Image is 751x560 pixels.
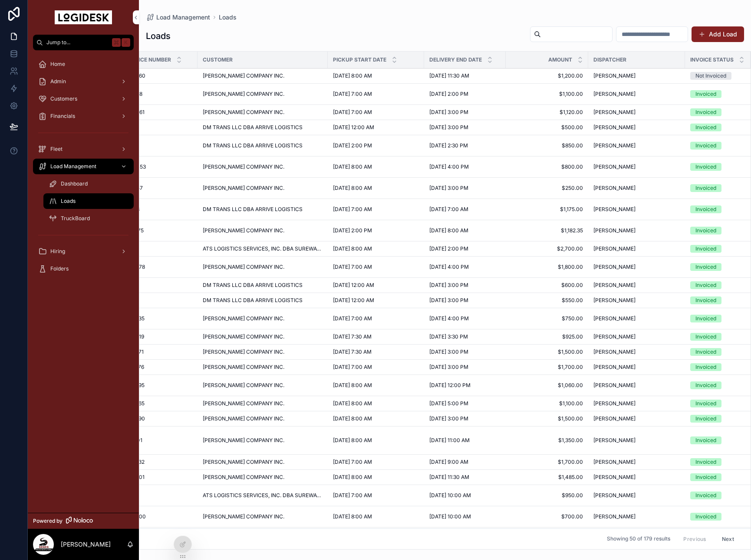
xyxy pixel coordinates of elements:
[429,400,501,407] a: [DATE] 5:00 PM
[511,72,583,79] a: $1,200.00
[203,185,323,192] a: [PERSON_NAME] COMPANY INC.
[117,415,192,422] a: 527227690
[695,184,716,192] div: Invoiced
[593,142,636,149] span: [PERSON_NAME]
[55,10,112,24] img: App logo
[429,206,501,213] a: [DATE] 7:00 AM
[156,13,210,22] span: Load Management
[511,91,583,98] a: $1,100.00
[429,333,501,340] a: [DATE] 3:30 PM
[511,163,583,170] a: $800.00
[203,142,303,149] span: DM TRANS LLC DBA ARRIVE LOGISTICS
[695,108,716,116] div: Invoiced
[695,381,716,389] div: Invoiced
[203,206,303,213] span: DM TRANS LLC DBA ARRIVE LOGISTICS
[429,348,501,355] a: [DATE] 3:00 PM
[203,282,323,289] a: DM TRANS LLC DBA ARRIVE LOGISTICS
[203,333,323,340] a: [PERSON_NAME] COMPANY INC.
[50,61,65,68] span: Home
[50,78,66,85] span: Admin
[593,333,636,340] span: [PERSON_NAME]
[593,206,636,213] span: [PERSON_NAME]
[50,248,65,255] span: Hiring
[117,400,192,407] a: 527829965
[333,297,419,304] a: [DATE] 12:00 AM
[593,348,680,355] a: [PERSON_NAME]
[33,159,134,174] a: Load Management
[695,333,716,341] div: Invoiced
[333,382,419,389] a: [DATE] 8:00 AM
[333,206,372,213] span: [DATE] 7:00 AM
[43,193,134,209] a: Loads
[203,227,284,234] span: [PERSON_NAME] COMPANY INC.
[146,13,210,22] a: Load Management
[593,91,680,98] a: [PERSON_NAME]
[593,264,680,270] a: [PERSON_NAME]
[429,297,501,304] a: [DATE] 3:00 PM
[117,91,192,98] a: 530531118
[203,382,323,389] a: [PERSON_NAME] COMPANY INC.
[429,163,501,170] a: [DATE] 4:00 PM
[511,142,583,149] span: $850.00
[50,163,96,170] span: Load Management
[429,227,468,234] span: [DATE] 8:00 AM
[511,264,583,270] a: $1,800.00
[122,39,129,46] span: K
[33,56,134,72] a: Home
[690,142,745,150] a: Invoiced
[61,215,90,222] span: TruckBoard
[429,364,468,371] span: [DATE] 3:00 PM
[203,109,323,116] a: [PERSON_NAME] COMPANY INC.
[333,227,372,234] span: [DATE] 2:00 PM
[690,281,745,289] a: Invoiced
[690,108,745,116] a: Invoiced
[203,72,323,79] a: [PERSON_NAME] COMPANY INC.
[429,282,468,289] span: [DATE] 3:00 PM
[593,297,636,304] span: [PERSON_NAME]
[429,282,501,289] a: [DATE] 3:00 PM
[333,124,374,131] span: [DATE] 12:00 AM
[511,415,583,422] a: $1,500.00
[429,415,468,422] span: [DATE] 3:00 PM
[511,109,583,116] a: $1,120.00
[429,185,501,192] a: [DATE] 3:00 PM
[511,364,583,371] span: $1,700.00
[429,364,501,371] a: [DATE] 3:00 PM
[511,185,583,192] a: $250.00
[429,245,468,252] span: [DATE] 2:00 PM
[117,315,192,322] a: 527379635
[429,163,469,170] span: [DATE] 4:00 PM
[203,72,284,79] span: [PERSON_NAME] COMPANY INC.
[203,91,284,98] span: [PERSON_NAME] COMPANY INC.
[695,90,716,98] div: Invoiced
[46,39,109,46] span: Jump to...
[593,400,636,407] span: [PERSON_NAME]
[333,437,419,444] a: [DATE] 8:00 AM
[593,91,636,98] span: [PERSON_NAME]
[333,415,372,422] span: [DATE] 8:00 AM
[333,142,372,149] span: [DATE] 2:00 PM
[593,282,680,289] a: [PERSON_NAME]
[117,364,192,371] a: 527910776
[511,282,583,289] span: $600.00
[511,227,583,234] span: $1,182.35
[593,245,680,252] a: [PERSON_NAME]
[28,50,139,288] div: scrollable content
[203,315,284,322] span: [PERSON_NAME] COMPANY INC.
[117,109,192,116] a: 530230961
[593,227,636,234] span: [PERSON_NAME]
[203,109,284,116] span: [PERSON_NAME] COMPANY INC.
[203,437,323,444] a: [PERSON_NAME] COMPANY INC.
[203,245,323,252] a: ATS LOGISTICS SERVICES, INC. DBA SUREWAY TRANSPORTATION COMPANY & [PERSON_NAME] SPECIALIZED LOGIS...
[50,265,69,272] span: Folders
[203,142,323,149] a: DM TRANS LLC DBA ARRIVE LOGISTICS
[429,245,501,252] a: [DATE] 2:00 PM
[33,91,134,107] a: Customers
[511,315,583,322] a: $750.00
[333,400,419,407] a: [DATE] 8:00 AM
[593,382,636,389] span: [PERSON_NAME]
